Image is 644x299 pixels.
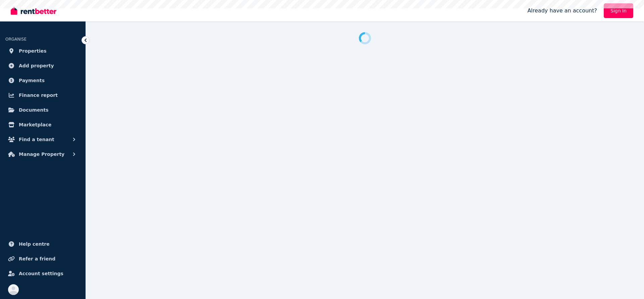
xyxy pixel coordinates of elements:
[5,59,80,72] a: Add property
[19,106,49,114] span: Documents
[5,267,80,280] a: Account settings
[5,44,80,58] a: Properties
[5,118,80,131] a: Marketplace
[19,135,54,143] span: Find a tenant
[19,240,50,248] span: Help centre
[5,147,80,161] button: Manage Property
[19,47,47,55] span: Properties
[19,270,63,278] span: Account settings
[5,88,80,102] a: Finance report
[527,7,597,15] span: Already have an account?
[5,237,80,251] a: Help centre
[604,3,633,18] a: Sign In
[19,255,55,263] span: Refer a friend
[5,37,26,42] span: ORGANISE
[19,150,64,158] span: Manage Property
[5,133,80,146] button: Find a tenant
[19,76,45,84] span: Payments
[19,91,58,99] span: Finance report
[11,6,56,16] img: RentBetter
[5,103,80,117] a: Documents
[19,121,51,129] span: Marketplace
[19,62,54,70] span: Add property
[5,252,80,265] a: Refer a friend
[5,74,80,87] a: Payments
